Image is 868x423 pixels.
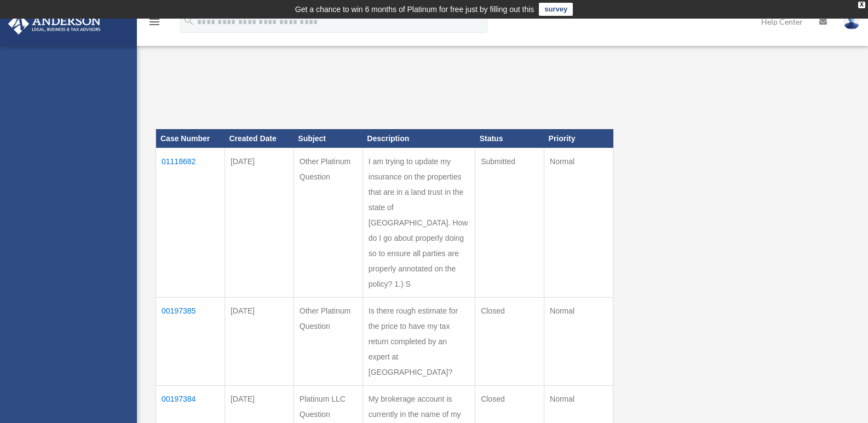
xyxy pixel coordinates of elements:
th: Description [363,129,475,148]
td: 01118682 [156,148,225,297]
td: Normal [544,297,613,385]
th: Created Date [225,129,294,148]
td: Is there rough estimate for the price to have my tax return completed by an expert at [GEOGRAPHIC... [363,297,475,385]
i: menu [148,15,161,28]
td: Normal [544,148,613,297]
th: Subject [294,129,363,148]
td: Closed [475,297,544,385]
td: Other Platinum Question [294,297,363,385]
td: I am trying to update my insurance on the properties that are in a land trust in the state of [GE... [363,148,475,297]
th: Priority [544,129,613,148]
td: Submitted [475,148,544,297]
i: search [183,15,195,27]
th: Case Number [156,129,225,148]
div: Get a chance to win 6 months of Platinum for free just by filling out this [295,3,534,16]
div: close [858,2,865,8]
img: Anderson Advisors Platinum Portal [5,13,104,34]
td: [DATE] [225,297,294,385]
td: [DATE] [225,148,294,297]
th: Status [475,129,544,148]
a: menu [148,19,161,28]
td: 00197385 [156,297,225,385]
td: Other Platinum Question [294,148,363,297]
img: User Pic [843,14,860,30]
a: survey [539,3,573,16]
